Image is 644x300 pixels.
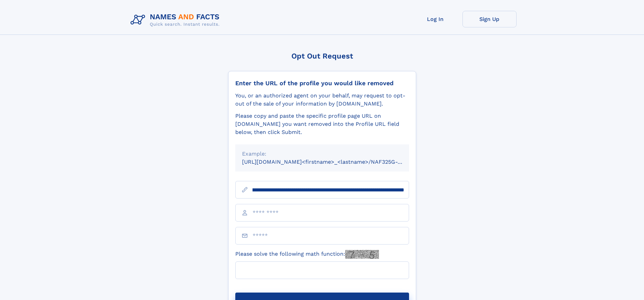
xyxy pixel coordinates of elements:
[235,92,409,108] div: You, or an authorized agent on your behalf, may request to opt-out of the sale of your informatio...
[242,159,422,165] small: [URL][DOMAIN_NAME]<firstname>_<lastname>/NAF325G-xxxxxxxx
[408,11,462,27] a: Log In
[128,11,225,29] img: Logo Names and Facts
[462,11,517,27] a: Sign Up
[228,52,416,60] div: Opt Out Request
[235,250,379,259] label: Please solve the following math function:
[242,150,402,158] div: Example:
[235,112,409,136] div: Please copy and paste the specific profile page URL on [DOMAIN_NAME] you want removed into the Pr...
[235,79,409,87] div: Enter the URL of the profile you would like removed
